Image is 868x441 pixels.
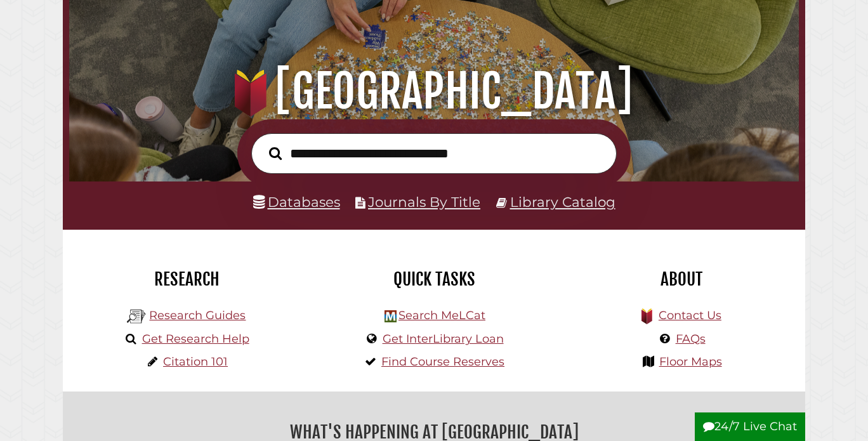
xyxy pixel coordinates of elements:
a: Floor Maps [659,355,722,369]
a: Citation 101 [163,355,228,369]
a: Search MeLCat [398,308,485,322]
h2: Quick Tasks [320,268,548,290]
a: Get InterLibrary Loan [383,332,504,346]
a: Journals By Title [368,194,480,210]
a: Contact Us [659,308,721,322]
h2: Research [72,268,301,290]
a: Get Research Help [142,332,249,346]
img: Hekman Library Logo [127,307,146,326]
h1: [GEOGRAPHIC_DATA] [82,63,786,119]
button: Search [263,143,288,163]
a: Research Guides [149,308,246,322]
a: FAQs [676,332,706,346]
a: Databases [253,194,340,210]
h2: About [567,268,796,290]
a: Library Catalog [510,194,615,210]
a: Find Course Reserves [381,355,504,369]
img: Hekman Library Logo [385,310,397,322]
i: Search [269,147,282,161]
